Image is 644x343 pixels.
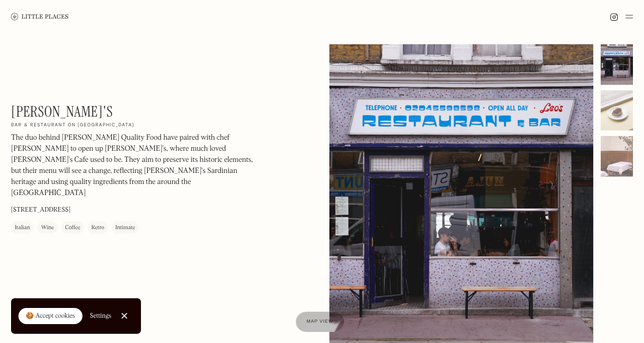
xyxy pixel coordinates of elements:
[65,224,80,233] div: Coffee
[307,319,334,324] span: Map view
[11,123,135,129] h2: Bar & restaurant on [GEOGRAPHIC_DATA]
[26,312,75,321] div: 🍪 Accept cookies
[296,312,345,332] a: Map view
[41,224,54,233] div: Wine
[11,103,113,120] h1: [PERSON_NAME]'s
[11,133,260,199] p: The duo behind [PERSON_NAME] Quality Food have paired with chef [PERSON_NAME] to open up [PERSON_...
[115,307,134,325] a: Close Cookie Popup
[11,206,70,215] p: [STREET_ADDRESS]
[91,224,104,233] div: Retro
[18,308,82,325] a: 🍪 Accept cookies
[115,224,135,233] div: Intimate
[90,313,111,319] div: Settings
[15,224,30,233] div: Italian
[90,306,111,326] a: Settings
